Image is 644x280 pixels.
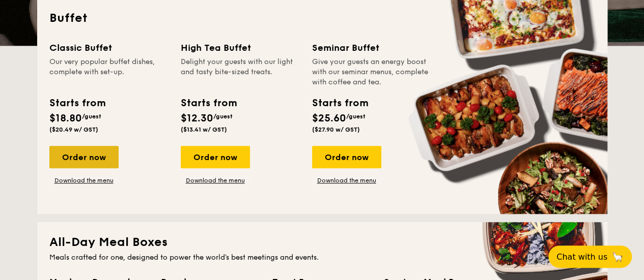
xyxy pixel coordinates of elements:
div: Delight your guests with our light and tasty bite-sized treats. [181,57,300,87]
div: Meals crafted for one, designed to power the world's best meetings and events. [49,253,595,263]
a: Download the menu [312,176,381,184]
span: $18.80 [49,112,82,125]
div: Give your guests an energy boost with our seminar menus, complete with coffee and tea. [312,57,431,87]
span: ($13.41 w/ GST) [181,126,227,133]
span: ($27.90 w/ GST) [312,126,360,133]
div: Seminar Buffet [312,41,431,55]
span: /guest [346,113,366,120]
a: Download the menu [49,176,119,184]
div: Order now [312,146,381,168]
span: $12.30 [181,112,213,125]
span: 🦙 [611,251,624,263]
h2: Buffet [49,10,595,26]
span: Chat with us [556,252,607,262]
span: /guest [82,113,101,120]
span: /guest [213,113,233,120]
div: Starts from [49,96,105,111]
div: Our very popular buffet dishes, complete with set-up. [49,57,169,87]
div: Order now [49,146,119,168]
button: Chat with us🦙 [548,245,632,268]
span: $25.60 [312,112,346,125]
div: Starts from [181,96,236,111]
div: High Tea Buffet [181,41,300,55]
h2: All-Day Meal Boxes [49,234,595,251]
a: Download the menu [181,176,250,184]
div: Classic Buffet [49,41,169,55]
div: Starts from [312,96,368,111]
span: ($20.49 w/ GST) [49,126,98,133]
div: Order now [181,146,250,168]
